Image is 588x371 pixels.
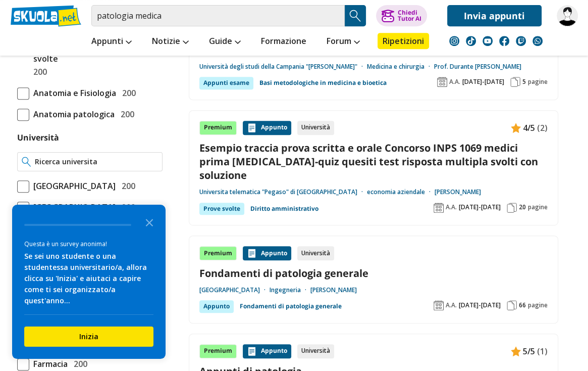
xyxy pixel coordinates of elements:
input: Ricerca universita [35,157,157,167]
img: Ricerca universita [22,157,31,167]
img: Appunti contenuto [247,123,257,133]
span: 5/5 [523,345,535,358]
span: 66 [519,301,526,309]
label: Università [17,132,59,143]
img: twitch [516,36,526,46]
img: Pagine [510,77,520,87]
span: Anatomia patologica [29,108,115,121]
span: pagine [528,301,548,309]
a: Fondamenti di patologia generale [240,300,342,312]
a: [PERSON_NAME] [435,188,481,196]
div: Premium [199,246,237,260]
div: Università [297,246,334,260]
img: WhatsApp [532,36,543,46]
a: Notizie [149,33,191,51]
img: Anno accademico [437,77,447,87]
span: [GEOGRAPHIC_DATA] [29,179,116,193]
div: Appunto [243,121,291,135]
span: pagine [528,78,548,86]
span: 200 [118,201,135,214]
span: [DATE]-[DATE] [459,301,501,309]
span: 20 [519,203,526,211]
img: Appunti contenuto [511,346,521,356]
img: alemarte19 [557,5,578,26]
span: Farmacia [29,357,68,370]
div: Appunti esame [199,77,253,89]
a: Medicina e chirurgia [367,63,434,71]
input: Cerca appunti, riassunti o versioni [91,5,345,26]
div: Appunto [199,300,234,312]
div: Survey [12,205,166,359]
span: 200 [118,179,135,193]
div: Questa è un survey anonima! [24,239,153,249]
a: Prof. Durante [PERSON_NAME] [434,63,521,71]
img: facebook [499,36,509,46]
span: A.A. [446,301,457,309]
a: Guide [206,33,243,51]
a: Università degli studi della Campania "[PERSON_NAME]" [199,63,367,71]
div: Chiedi Tutor AI [397,10,421,22]
button: ChiediTutor AI [376,5,427,26]
span: 200 [117,108,134,121]
div: Università [297,344,334,358]
button: Close the survey [139,212,159,232]
span: [GEOGRAPHIC_DATA] [29,201,116,214]
a: Universita telematica "Pegaso" di [GEOGRAPHIC_DATA] [199,188,367,196]
span: pagine [528,203,548,211]
div: Premium [199,121,237,135]
span: 5 [522,78,526,86]
a: economia aziendale [367,188,435,196]
img: youtube [483,36,493,46]
a: Invia appunti [447,5,542,26]
div: Appunto [243,344,291,358]
span: 4/5 [523,121,535,134]
img: Pagine [507,300,517,310]
div: Appunto [243,246,291,260]
a: [PERSON_NAME] [310,286,357,294]
img: Cerca appunti, riassunti o versioni [348,8,363,23]
span: 200 [118,86,136,100]
div: Prove svolte [199,203,244,215]
span: A.A. [449,78,460,86]
a: Basi metodologiche in medicina e bioetica [259,77,387,89]
a: Ripetizioni [378,33,429,49]
a: Diritto amministrativo [250,203,318,215]
div: Università [297,121,334,135]
img: Appunti contenuto [247,248,257,258]
img: Pagine [507,203,517,213]
span: Anatomia e Fisiologia [29,86,116,100]
span: 200 [70,357,87,370]
span: [DATE]-[DATE] [459,203,501,211]
span: (2) [537,121,548,134]
img: tiktok [466,36,476,46]
a: Formazione [258,33,309,51]
img: Anno accademico [434,203,444,213]
img: Appunti contenuto [247,346,257,356]
a: Appunti [89,33,134,51]
a: Fondamenti di patologia generale [199,266,548,280]
img: Appunti contenuto [511,123,521,133]
img: Anno accademico [434,300,444,310]
a: [GEOGRAPHIC_DATA] [199,286,270,294]
span: A.A. [446,203,457,211]
img: instagram [449,36,459,46]
a: Esempio traccia prova scritta e orale Concorso INPS 1069 medici prima [MEDICAL_DATA]-quiz quesiti... [199,141,548,182]
a: Forum [324,33,362,51]
span: 200 [29,65,47,78]
a: Ingegneria [270,286,310,294]
span: (1) [537,345,548,358]
div: Se sei uno studente o una studentessa universitario/a, allora clicca su 'Inizia' e aiutaci a capi... [24,251,153,306]
button: Inizia [24,327,153,347]
button: Search Button [345,5,366,26]
div: Premium [199,344,237,358]
span: [DATE]-[DATE] [462,78,504,86]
